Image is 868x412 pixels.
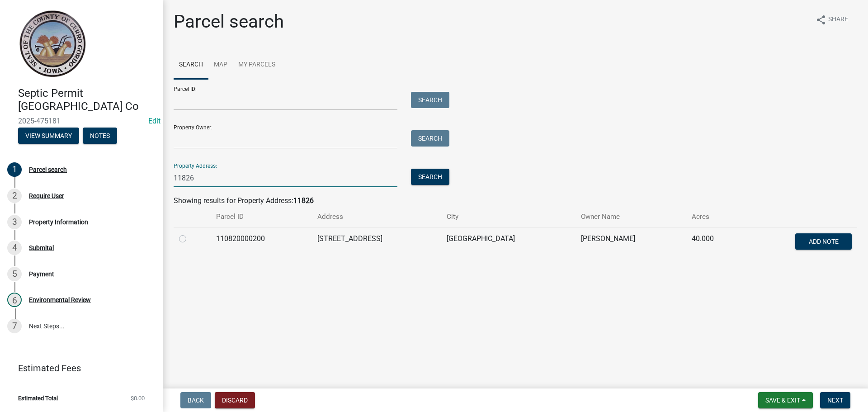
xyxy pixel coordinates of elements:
[211,227,312,257] td: 110820000200
[148,117,160,125] a: Edit
[18,87,156,113] h4: Septic Permit [GEOGRAPHIC_DATA] Co
[148,117,160,125] wm-modal-confirm: Edit Application Number
[180,392,211,408] button: Back
[174,11,284,33] h1: Parcel search
[174,195,857,206] div: Showing results for Property Address:
[18,133,79,140] wm-modal-confirm: Summary
[29,193,64,199] div: Require User
[174,51,208,80] a: Search
[18,117,145,125] span: 2025-475181
[827,397,843,404] span: Next
[83,133,117,140] wm-modal-confirm: Notes
[312,206,441,227] th: Address
[293,196,314,205] strong: 11826
[131,395,145,401] span: $0.00
[18,9,86,77] img: Cerro Gordo County, Iowa
[211,206,312,227] th: Parcel ID
[411,130,449,147] button: Search
[441,206,576,227] th: City
[215,392,255,408] button: Discard
[29,271,54,277] div: Payment
[188,397,204,404] span: Back
[7,162,22,177] div: 1
[208,51,233,80] a: Map
[765,397,800,404] span: Save & Exit
[18,395,58,401] span: Estimated Total
[7,241,22,255] div: 4
[808,237,838,245] span: Add Note
[29,219,88,225] div: Property Information
[411,92,449,108] button: Search
[441,227,576,257] td: [GEOGRAPHIC_DATA]
[312,227,441,257] td: [STREET_ADDRESS]
[7,359,148,377] a: Estimated Fees
[18,128,79,144] button: View Summary
[758,392,813,408] button: Save & Exit
[411,169,449,185] button: Search
[7,319,22,333] div: 7
[7,293,22,307] div: 6
[7,215,22,229] div: 3
[83,128,117,144] button: Notes
[808,11,855,28] button: shareShare
[233,51,281,80] a: My Parcels
[576,227,686,257] td: [PERSON_NAME]
[29,245,54,251] div: Submital
[29,166,67,173] div: Parcel search
[686,206,742,227] th: Acres
[576,206,686,227] th: Owner Name
[7,267,22,281] div: 5
[795,233,852,250] button: Add Note
[816,14,826,25] i: share
[7,189,22,203] div: 2
[820,392,850,408] button: Next
[828,14,848,25] span: Share
[686,227,742,257] td: 40.000
[29,297,91,303] div: Environmental Review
